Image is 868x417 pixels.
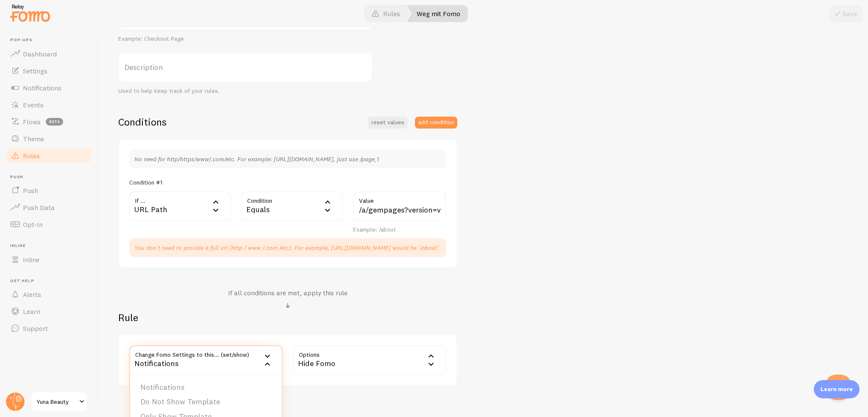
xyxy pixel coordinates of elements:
[293,345,446,375] div: Hide Fomo
[23,255,39,264] span: Inline
[5,286,92,303] a: Alerts
[23,84,61,92] span: Notifications
[5,320,92,337] a: Support
[5,62,92,79] a: Settings
[821,385,853,393] p: Learn more
[10,37,92,43] span: Pop-ups
[23,186,38,195] span: Push
[353,226,446,234] div: Example: /about
[23,203,55,212] span: Push Data
[415,117,457,129] button: add condition
[10,174,92,180] span: Push
[129,345,283,375] div: Notifications
[118,53,373,82] label: Description
[241,191,343,221] div: Equals
[134,243,441,252] p: You don't need to provide a full url (http / www /.com /etc). For example, [URL][DOMAIN_NAME] wou...
[134,155,441,163] p: No need for http/https/www/.com/etc. For example: [URL][DOMAIN_NAME], just use /page_1
[23,50,57,58] span: Dashboard
[130,395,282,409] li: Do Not Show Template
[814,380,860,398] div: Learn more
[826,375,851,400] iframe: Help Scout Beacon - Open
[129,179,162,186] h5: Condition #1
[23,220,43,229] span: Opt-In
[23,307,40,316] span: Learn
[5,79,92,96] a: Notifications
[31,392,88,412] a: Yuna Beauty
[23,324,48,333] span: Support
[368,117,408,129] button: reset values
[353,191,446,206] label: Value
[129,191,231,221] div: URL Path
[5,216,92,233] a: Opt-In
[10,243,92,249] span: Inline
[118,35,373,43] div: Example: Checkout Page
[23,67,47,75] span: Settings
[23,134,44,143] span: Theme
[5,147,92,164] a: Rules
[23,118,41,126] span: Flows
[118,115,167,129] h2: Conditions
[5,251,92,268] a: Inline
[118,311,457,324] h2: Rule
[46,118,63,126] span: beta
[23,290,41,299] span: Alerts
[23,151,40,160] span: Rules
[5,113,92,130] a: Flows beta
[5,45,92,62] a: Dashboard
[10,278,92,284] span: Get Help
[36,397,77,407] span: Yuna Beauty
[228,288,348,297] h4: If all conditions are met, apply this rule
[9,2,51,24] img: fomo-relay-logo-orange.svg
[118,87,373,95] div: Used to help keep track of your rules.
[23,101,44,109] span: Events
[5,96,92,113] a: Events
[5,303,92,320] a: Learn
[5,130,92,147] a: Theme
[5,182,92,199] a: Push
[130,380,282,395] li: Notifications
[5,199,92,216] a: Push Data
